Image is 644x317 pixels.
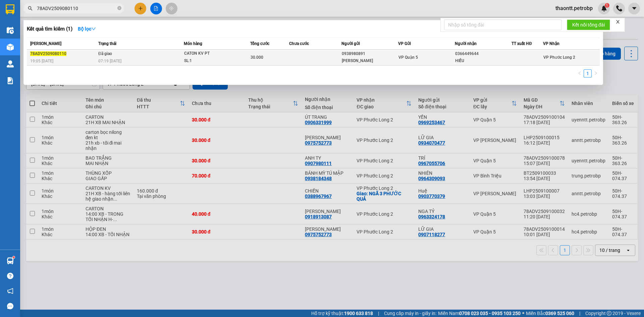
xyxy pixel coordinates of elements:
div: SL: 1 [184,57,234,65]
span: VP Quận 5 [398,55,418,60]
span: notification [7,288,13,294]
span: 19:05 [DATE] [30,59,53,63]
span: 07:19 [DATE] [98,59,121,63]
span: message [7,303,13,309]
img: warehouse-icon [7,27,14,34]
span: Người nhận [455,41,477,46]
div: 0366449644 [455,50,511,57]
div: [PERSON_NAME] [342,57,398,64]
span: 78ADV2509080110 [30,51,66,56]
span: Món hàng [184,41,202,46]
img: warehouse-icon [7,44,14,51]
input: Tìm tên, số ĐT hoặc mã đơn [37,5,116,12]
h3: Kết quả tìm kiếm ( 1 ) [27,25,72,33]
span: 30.000 [251,55,263,60]
span: Nhận: [52,6,68,13]
span: close [615,19,620,24]
button: Bộ lọcdown [72,23,101,34]
button: Kết nối tổng đài [567,19,610,30]
a: 1 [584,70,591,77]
div: VP Bình Triệu [52,6,98,22]
span: close-circle [117,5,121,12]
button: left [576,69,584,77]
div: HIẾU [455,57,511,64]
span: Kết nối tổng đài [572,21,605,29]
li: 1 [584,69,592,77]
strong: Bộ lọc [78,26,96,32]
span: Người gửi [341,41,360,46]
span: Đã giao [98,51,112,56]
img: logo-vxr [6,4,14,14]
img: warehouse-icon [7,60,14,67]
span: down [91,27,96,31]
img: warehouse-icon [7,257,14,264]
span: close-circle [117,6,121,10]
div: VP Phước Long 2 [6,6,48,30]
li: Previous Page [576,69,584,77]
span: Tổng cước [250,41,269,46]
span: Gửi: [6,6,16,13]
li: Next Page [592,69,600,77]
span: TT xuất HĐ [512,41,532,46]
span: VP Phước Long 2 [543,55,575,60]
input: Nhập số tổng đài [444,19,561,30]
span: left [578,71,582,75]
button: right [592,69,600,77]
span: Chưa cước [289,41,309,46]
div: A PHƯỚC [52,22,98,30]
sup: 1 [13,256,15,258]
span: question-circle [7,273,13,279]
span: right [594,71,598,75]
div: 0938980891 [342,50,398,57]
span: search [28,6,33,11]
span: Trạng thái [98,41,116,46]
span: [PERSON_NAME] [30,41,61,46]
div: CATON KV PT [184,50,234,57]
span: VP Nhận [543,41,559,46]
img: solution-icon [7,77,14,84]
span: VP Gửi [398,41,411,46]
div: HÂN [6,30,48,38]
